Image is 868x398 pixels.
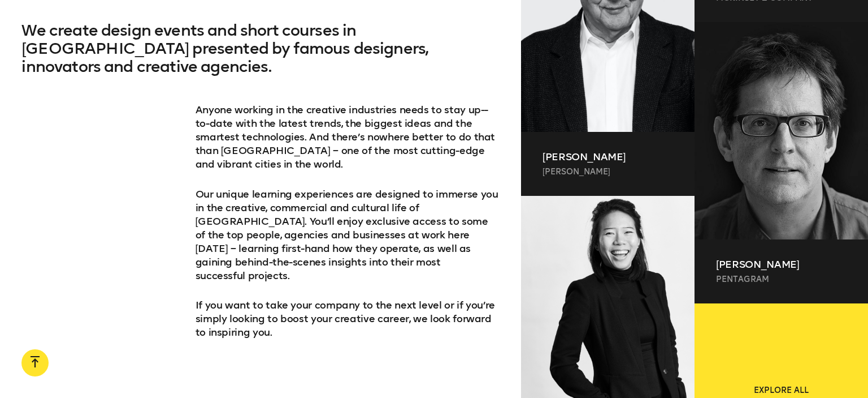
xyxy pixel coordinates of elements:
p: [PERSON_NAME] [716,258,846,271]
h2: We create design events and short courses in [GEOGRAPHIC_DATA] presented by famous designers, inn... [21,22,499,103]
p: [PERSON_NAME] [542,150,672,164]
p: Anyone working in the creative industries needs to stay up-­to-­date with the latest trends, the ... [196,103,500,171]
p: Pentagram [716,274,846,285]
p: Our unique learning experiences are designed to immerse you in the creative, commercial and cultu... [196,187,500,283]
p: [PERSON_NAME] [542,166,672,178]
p: If you want to take your company to the next level or if you’re simply looking to boost your crea... [196,298,500,339]
span: Explore all [754,385,809,396]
